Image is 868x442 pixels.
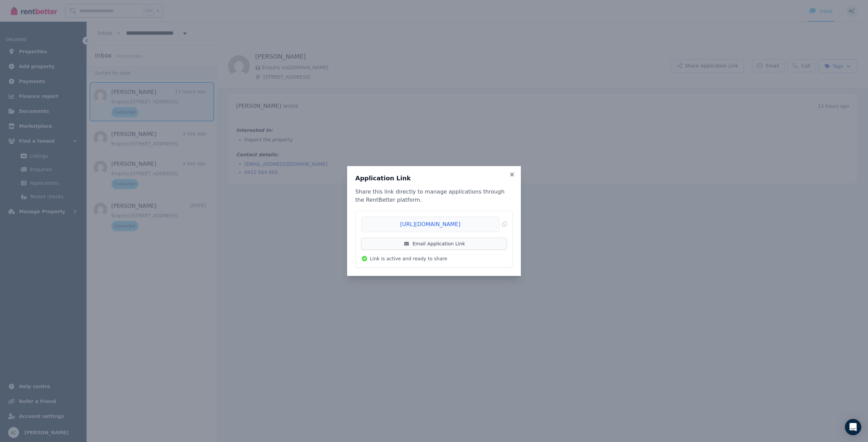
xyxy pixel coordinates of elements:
[361,238,507,250] a: Email Application Link
[355,174,513,182] h3: Application Link
[370,255,447,262] span: Link is active and ready to share
[361,217,507,232] button: [URL][DOMAIN_NAME]
[355,188,513,204] p: Share this link directly to manage applications through the RentBetter platform.
[845,419,861,435] div: Open Intercom Messenger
